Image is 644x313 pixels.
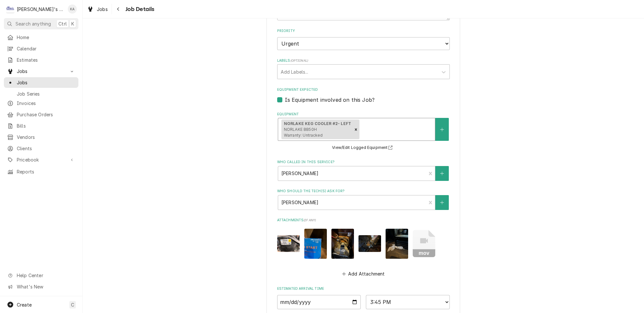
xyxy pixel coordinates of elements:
label: Is Equipment involved on this Job? [285,96,375,104]
button: Create New Contact [435,195,449,210]
a: Home [4,32,78,43]
img: krU1kx2CRlunWmpB5Fns [331,229,354,259]
span: Search anything [15,20,51,27]
div: Remove [object Object] [352,120,359,140]
span: ( optional ) [290,59,308,62]
span: Ctrl [58,20,67,27]
label: Estimated Arrival Time [277,286,450,291]
span: NORLAKE BB50H Warranty: Untracked [284,127,323,138]
button: Create New Equipment [435,118,449,141]
img: BZFysVrnRHzXpPvcRWaw [358,235,381,252]
a: Go to What's New [4,281,78,292]
span: Vendors [17,134,75,141]
a: Vendors [4,132,78,142]
span: Reports [17,168,75,175]
svg: Create New Contact [440,200,444,205]
select: Time Select [366,295,450,309]
div: Priority [277,28,450,50]
button: Navigate back [113,4,124,14]
a: Bills [4,120,78,131]
button: Add Attachment [341,269,386,278]
span: What's New [17,283,75,290]
button: View/Edit Logged Equipment [331,144,396,152]
span: Create [17,302,32,308]
a: Calendar [4,43,78,54]
a: Go to Jobs [4,66,78,77]
span: Home [17,34,75,41]
div: Clay's Refrigeration's Avatar [6,5,15,14]
label: Equipment [277,112,450,117]
span: Clients [17,145,75,152]
label: Who called in this service? [277,160,450,165]
span: Help Center [17,272,75,279]
a: Job Series [4,89,78,99]
span: Estimates [17,57,75,63]
a: Jobs [4,77,78,88]
label: Who should the tech(s) ask for? [277,189,450,194]
div: Who called in this service? [277,160,450,181]
span: Job Series [17,90,75,97]
div: [PERSON_NAME]'s Refrigeration [17,6,64,13]
div: Equipment Expected [277,87,450,104]
span: Bills [17,122,75,129]
button: Create New Contact [435,166,449,181]
span: Purchase Orders [17,111,75,118]
a: Invoices [4,98,78,109]
div: Estimated Arrival Time [277,286,450,309]
label: Attachments [277,218,450,223]
span: Jobs [97,6,108,13]
input: Date [277,295,361,309]
span: Invoices [17,100,75,107]
button: Search anythingCtrlK [4,18,78,29]
img: SPzICY2EQ3KP3QpUJqNe [277,235,300,252]
label: Labels [277,58,450,63]
div: C [6,5,15,14]
span: Job Details [124,5,155,14]
span: Pricebook [17,156,65,163]
a: Clients [4,143,78,154]
button: mov [413,229,435,259]
span: Jobs [17,79,75,86]
a: Purchase Orders [4,109,78,120]
img: nb4bXZ29R6qrhkOs4YJ8 [386,229,408,259]
div: Korey Austin's Avatar [68,5,77,14]
a: Jobs [85,4,110,15]
span: C [71,301,74,308]
div: Labels [277,58,450,79]
label: Equipment Expected [277,87,450,92]
div: Attachments [277,218,450,278]
a: Go to Help Center [4,270,78,281]
svg: Create New Equipment [440,127,444,132]
span: Calendar [17,45,75,52]
a: Go to Pricebook [4,154,78,165]
svg: Create New Contact [440,171,444,176]
a: Reports [4,166,78,177]
img: K7KbZAjTM2WoKdVIdHsl [304,229,327,259]
strong: NORLAKE KEG COOLER #2- LEFT [284,121,351,126]
span: K [71,20,74,27]
label: Priority [277,28,450,34]
a: Estimates [4,55,78,65]
span: ( if any ) [304,218,316,222]
span: Jobs [17,68,65,75]
div: Equipment [277,112,450,152]
div: Who should the tech(s) ask for? [277,189,450,210]
div: KA [68,5,77,14]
